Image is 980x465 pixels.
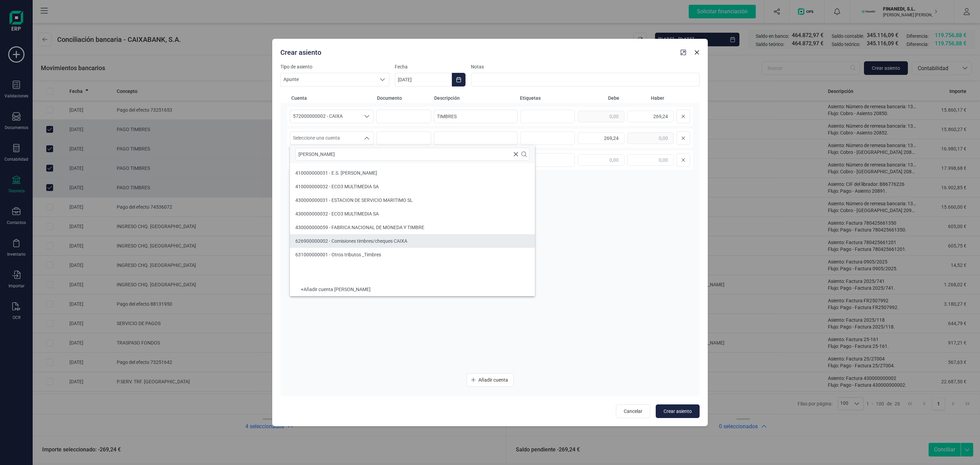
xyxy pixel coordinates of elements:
button: Crear asiento [656,404,700,418]
span: Haber [622,95,664,101]
div: Crear asiento [278,45,678,57]
input: 0,00 [578,154,624,166]
li: 626900000002 - Comisiones timbres/cheques CAIXA [290,234,535,248]
div: Seleccione una cuenta [360,132,373,145]
input: 0,00 [578,111,624,122]
div: + Añadir cuenta [PERSON_NAME] [295,288,529,291]
span: 430000000059 - FABRICA NACIONAL DE MONEDA Y TIMBRE [295,225,424,230]
span: 626900000002 - Comisiones timbres/cheques CAIXA [295,238,407,244]
span: Apunte [281,73,376,86]
button: Añadir cuenta [467,373,514,387]
span: 430000000031 - ESTACION DE SERVICIO MARITIMO SL [295,197,413,203]
li: 430000000059 - FABRICA NACIONAL DE MONEDA Y TIMBRE [290,221,535,234]
input: Buscar cuenta contable [295,148,529,161]
span: Crear asiento [664,408,692,415]
span: Documento [377,95,431,101]
span: 410000000031 - E.S. [PERSON_NAME] [295,170,377,176]
span: 631000000001 - Otros tributos _Timbres [295,252,381,257]
span: Cuenta [291,95,374,101]
input: 0,00 [627,111,674,122]
label: Fecha [395,63,465,70]
div: Seleccione una cuenta [360,110,373,123]
label: Tipo de asiento [280,63,389,70]
span: Añadir cuenta [478,376,508,383]
li: 430000000031 - ESTACION DE SERVICIO MARITIMO SL [290,193,535,207]
span: 572000000002 - CAIXA [290,110,360,123]
li: 631000000001 - Otros tributos _Timbres [290,248,535,261]
span: 430000000032 - ECO3 MULTIMEDIA SA [295,211,379,217]
span: Cancelar [624,408,642,415]
svg: Clear [513,151,519,157]
label: Notas [471,63,700,70]
li: 410000000031 - E.S. MARITIMO, S.L. [290,166,535,180]
li: 430000000032 - ECO3 MULTIMEDIA SA [290,207,535,221]
input: 0,00 [627,132,674,144]
button: Choose Date [452,73,465,86]
input: 0,00 [627,154,674,166]
span: Seleccione una cuenta [290,132,360,145]
span: Debe [577,95,619,101]
button: Close [691,47,702,58]
span: 410000000032 - ECO3 MULTIMEDIA SA [295,184,379,189]
span: Descripción [434,95,517,101]
input: 0,00 [578,132,624,144]
button: Cancelar [616,404,650,418]
span: Etiquetas [520,95,574,101]
li: 410000000032 - ECO3 MULTIMEDIA SA [290,180,535,193]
